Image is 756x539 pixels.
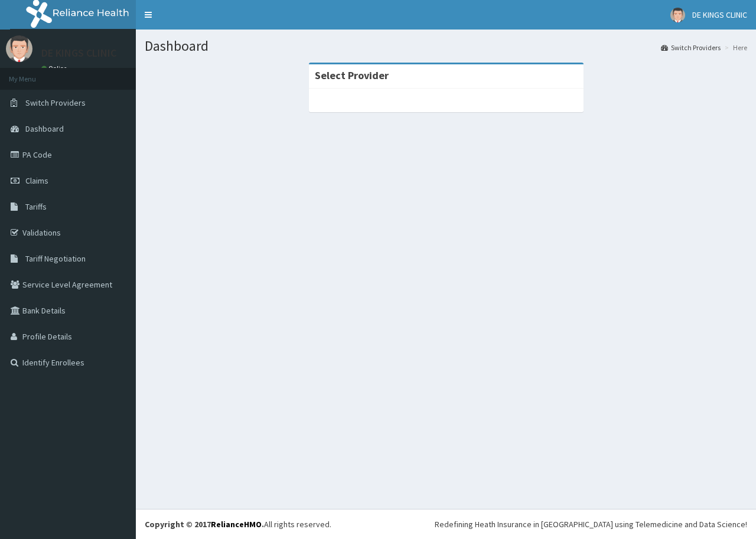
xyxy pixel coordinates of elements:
li: Here [722,43,747,53]
span: Switch Providers [25,97,86,108]
img: User Image [670,8,685,22]
span: Claims [25,175,48,186]
p: DE KINGS CLINIC [41,48,116,58]
a: Online [41,64,70,73]
strong: Copyright © 2017 . [145,519,264,530]
h1: Dashboard [145,38,747,54]
div: Redefining Heath Insurance in [GEOGRAPHIC_DATA] using Telemedicine and Data Science! [435,518,747,530]
img: User Image [6,35,32,62]
span: Tariff Negotiation [25,253,86,264]
footer: All rights reserved. [136,509,756,539]
a: RelianceHMO [211,519,262,530]
a: Switch Providers [661,43,721,53]
strong: Select Provider [315,68,389,82]
span: Dashboard [25,123,64,134]
span: Tariffs [25,201,47,212]
span: DE KINGS CLINIC [692,9,747,20]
